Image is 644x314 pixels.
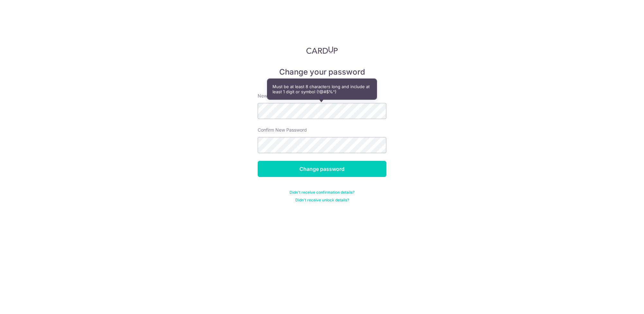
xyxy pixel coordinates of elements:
[295,198,349,203] a: Didn't receive unlock details?
[258,127,307,133] label: Confirm New Password
[258,93,289,99] label: New password
[306,46,338,54] img: CardUp Logo
[258,161,386,177] input: Change password
[290,190,354,195] a: Didn't receive confirmation details?
[258,67,386,77] h5: Change your password
[267,79,377,99] div: Must be at least 8 characters long and include at least 1 digit or symbol (!@#$%^)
